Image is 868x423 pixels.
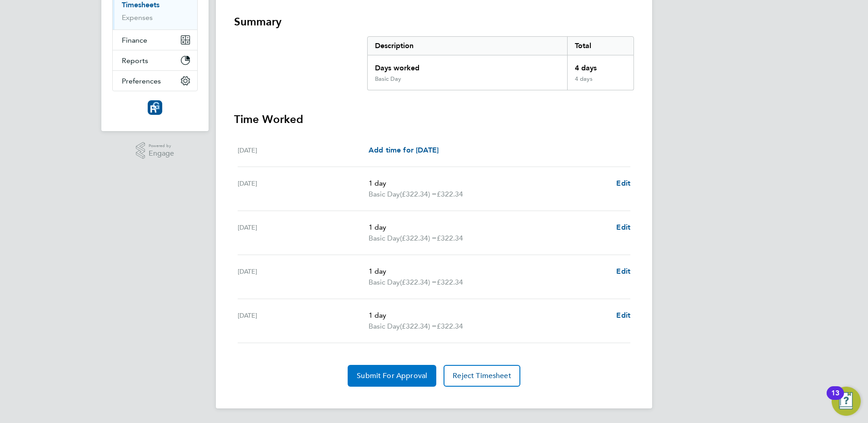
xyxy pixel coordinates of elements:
[122,77,161,85] span: Preferences
[148,100,162,115] img: resourcinggroup-logo-retina.png
[234,15,634,387] section: Timesheet
[616,267,630,275] span: Edit
[444,365,520,387] button: Reject Timesheet
[616,311,630,320] span: Edit
[832,387,861,416] button: Open Resource Center, 13 new notifications
[368,55,567,75] div: Days worked
[437,190,463,198] span: £322.34
[616,223,630,231] span: Edit
[369,266,609,277] p: 1 day
[567,75,634,90] div: 4 days
[238,178,369,200] div: [DATE]
[369,146,439,154] span: Add time for [DATE]
[369,189,400,200] span: Basic Day
[368,37,567,55] div: Description
[238,266,369,288] div: [DATE]
[234,15,634,29] h3: Summary
[112,100,198,115] a: Go to home page
[400,278,437,286] span: (£322.34) =
[113,30,197,50] button: Finance
[831,393,839,405] div: 13
[369,222,609,233] p: 1 day
[400,190,437,198] span: (£322.34) =
[113,71,197,91] button: Preferences
[375,75,401,83] div: Basic Day
[122,36,147,44] span: Finance
[400,234,437,242] span: (£322.34) =
[238,222,369,244] div: [DATE]
[616,222,630,233] a: Edit
[616,178,630,189] a: Edit
[357,371,427,380] span: Submit For Approval
[136,142,175,159] a: Powered byEngage
[437,278,463,286] span: £322.34
[567,37,634,55] div: Total
[234,112,634,127] h3: Time Worked
[122,56,148,65] span: Reports
[437,234,463,242] span: £322.34
[348,365,436,387] button: Submit For Approval
[567,55,634,75] div: 4 days
[238,145,369,156] div: [DATE]
[369,321,400,332] span: Basic Day
[238,310,369,332] div: [DATE]
[369,178,609,189] p: 1 day
[367,36,634,90] div: Summary
[616,179,630,187] span: Edit
[369,277,400,288] span: Basic Day
[400,322,437,330] span: (£322.34) =
[369,233,400,244] span: Basic Day
[453,371,511,380] span: Reject Timesheet
[122,0,160,9] a: Timesheets
[149,150,174,157] span: Engage
[149,142,174,150] span: Powered by
[437,322,463,330] span: £322.34
[113,50,197,70] button: Reports
[616,266,630,277] a: Edit
[369,310,609,321] p: 1 day
[122,13,153,22] a: Expenses
[369,145,439,156] a: Add time for [DATE]
[616,310,630,321] a: Edit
